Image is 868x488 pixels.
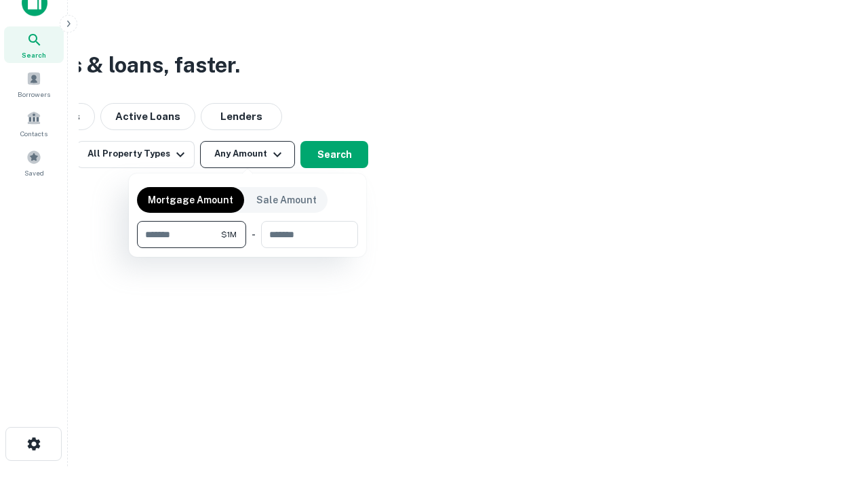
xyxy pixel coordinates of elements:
[148,192,233,207] p: Mortgage Amount
[256,192,317,207] p: Sale Amount
[800,380,868,445] iframe: Chat Widget
[221,228,237,241] span: $1M
[252,221,256,248] div: -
